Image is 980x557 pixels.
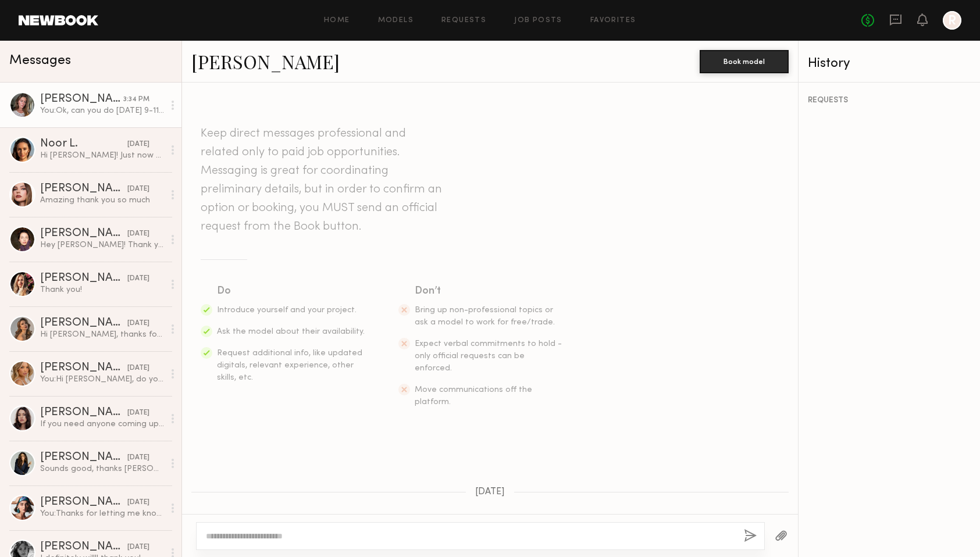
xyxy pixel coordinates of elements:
[415,283,564,299] div: Don’t
[514,17,562,24] a: Job Posts
[700,56,789,66] a: Book model
[40,105,164,116] div: You: Ok, can you do [DATE] 9-11ish?
[123,94,149,105] div: 3:34 PM
[40,317,127,329] div: [PERSON_NAME]
[40,374,164,385] div: You: Hi [PERSON_NAME], do you have any 3 hour availability [DATE] or [DATE] for a indoor boutique...
[808,57,971,70] div: History
[40,240,164,251] div: Hey [PERSON_NAME]! Thank you for reaching out, I’m interested! How long would the shoot be? And w...
[40,407,127,419] div: [PERSON_NAME]
[127,318,149,329] div: [DATE]
[127,542,149,553] div: [DATE]
[40,284,164,295] div: Thank you!
[217,306,357,314] span: Introduce yourself and your project.
[217,349,362,381] span: Request additional info, like updated digitals, relevant experience, other skills, etc.
[191,49,340,74] a: [PERSON_NAME]
[808,97,971,105] div: REQUESTS
[9,54,71,67] span: Messages
[127,184,149,195] div: [DATE]
[40,508,164,519] div: You: Thanks for letting me know, will defintely contact you in the future.
[127,228,149,240] div: [DATE]
[217,283,366,299] div: Do
[127,139,149,150] div: [DATE]
[40,452,127,463] div: [PERSON_NAME]
[201,124,445,236] header: Keep direct messages professional and related only to paid job opportunities. Messaging is great ...
[700,50,789,73] button: Book model
[127,497,149,508] div: [DATE]
[127,273,149,284] div: [DATE]
[378,17,414,24] a: Models
[415,306,555,326] span: Bring up non-professional topics or ask a model to work for free/trade.
[40,419,164,430] div: If you need anyone coming up I’m free these next few weeks! Any days really
[40,463,164,474] div: Sounds good, thanks [PERSON_NAME]! See you at 11
[127,452,149,463] div: [DATE]
[943,11,961,30] a: R
[40,362,127,374] div: [PERSON_NAME]
[40,138,127,150] div: Noor L.
[590,17,636,24] a: Favorites
[415,340,562,372] span: Expect verbal commitments to hold - only official requests can be enforced.
[40,228,127,240] div: [PERSON_NAME]
[217,328,365,335] span: Ask the model about their availability.
[40,183,127,195] div: [PERSON_NAME]
[324,17,350,24] a: Home
[40,541,127,553] div: [PERSON_NAME]
[40,273,127,284] div: [PERSON_NAME]
[40,94,123,105] div: [PERSON_NAME]
[40,150,164,161] div: Hi [PERSON_NAME]! Just now seeing this for some reason! Apologies for the delay. I’d love to work...
[40,497,127,508] div: [PERSON_NAME]
[40,329,164,340] div: Hi [PERSON_NAME], thanks for reaching out! I’m available — could you please let me know what time...
[40,195,164,206] div: Amazing thank you so much
[127,363,149,374] div: [DATE]
[475,487,505,497] span: [DATE]
[415,386,532,406] span: Move communications off the platform.
[441,17,486,24] a: Requests
[127,408,149,419] div: [DATE]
